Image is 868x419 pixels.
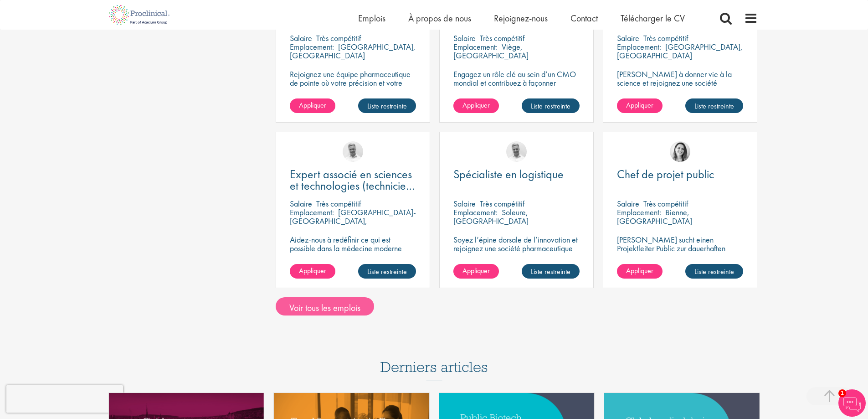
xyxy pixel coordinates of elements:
[290,166,415,205] font: Expert associé en sciences et technologies (technicien de laboratoire)
[617,166,714,182] font: Chef de projet public
[316,33,361,43] font: Très compétitif
[462,266,490,275] font: Appliquer
[643,33,688,43] font: Très compétitif
[290,98,335,113] a: Appliquer
[626,266,653,275] font: Appliquer
[531,267,570,276] font: Liste restreinte
[617,41,661,52] font: Emplacement:
[453,198,476,209] font: Salaire
[290,41,416,61] font: [GEOGRAPHIC_DATA], [GEOGRAPHIC_DATA]
[453,207,529,226] font: Soleure, [GEOGRAPHIC_DATA]
[6,385,123,413] iframe: reCAPTCHA
[494,12,548,24] a: Rejoignez-nous
[299,266,326,275] font: Appliquer
[480,198,524,209] font: Très compétitif
[453,207,498,217] font: Emplacement:
[453,41,498,52] font: Emplacement:
[617,41,743,61] font: [GEOGRAPHIC_DATA], [GEOGRAPHIC_DATA]
[685,264,743,279] a: Liste restreinte
[522,98,580,113] a: Liste restreinte
[290,264,335,279] a: Appliquer
[453,166,564,182] font: Spécialiste en logistique
[358,264,416,279] a: Liste restreinte
[453,41,529,61] font: Viège, [GEOGRAPHIC_DATA]
[694,101,734,111] font: Liste restreinte
[276,297,374,316] a: Voir tous les emplois
[626,100,653,110] font: Appliquer
[531,101,570,111] font: Liste restreinte
[453,264,499,279] a: Appliquer
[367,267,407,276] font: Liste restreinte
[670,141,690,162] img: Nur Ergiydiren
[506,141,527,162] img: Joshua Bye
[617,98,663,113] a: Appliquer
[617,207,692,226] font: Bienne, [GEOGRAPHIC_DATA]
[380,357,488,376] font: Derniers articles
[643,198,688,209] font: Très compétitif
[290,207,334,217] font: Emplacement:
[316,198,361,209] font: Très compétitif
[617,264,663,279] a: Appliquer
[617,198,639,209] font: Salaire
[453,98,499,113] a: Appliquer
[408,12,471,24] a: À propos de nous
[617,207,661,217] font: Emplacement:
[522,264,580,279] a: Liste restreinte
[685,98,743,113] a: Liste restreinte
[343,141,363,162] img: Joshua Bye
[838,389,866,417] img: Chatbot
[617,169,743,180] a: Chef de projet public
[299,100,326,110] font: Appliquer
[290,169,416,191] a: Expert associé en sciences et technologies (technicien de laboratoire)
[290,41,334,52] font: Emplacement:
[290,33,312,43] font: Salaire
[290,198,312,209] font: Salaire
[694,267,734,276] font: Liste restreinte
[358,98,416,113] a: Liste restreinte
[841,390,844,396] font: 1
[289,302,360,314] font: Voir tous les emplois
[453,169,580,180] a: Spécialiste en logistique
[367,101,407,111] font: Liste restreinte
[453,33,476,43] font: Salaire
[290,207,416,235] font: [GEOGRAPHIC_DATA]-[GEOGRAPHIC_DATA], [GEOGRAPHIC_DATA]
[621,12,685,24] a: Télécharger le CV
[570,12,598,24] a: Contact
[358,12,385,24] a: Emplois
[617,33,639,43] font: Salaire
[480,33,524,43] font: Très compétitif
[462,100,490,110] font: Appliquer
